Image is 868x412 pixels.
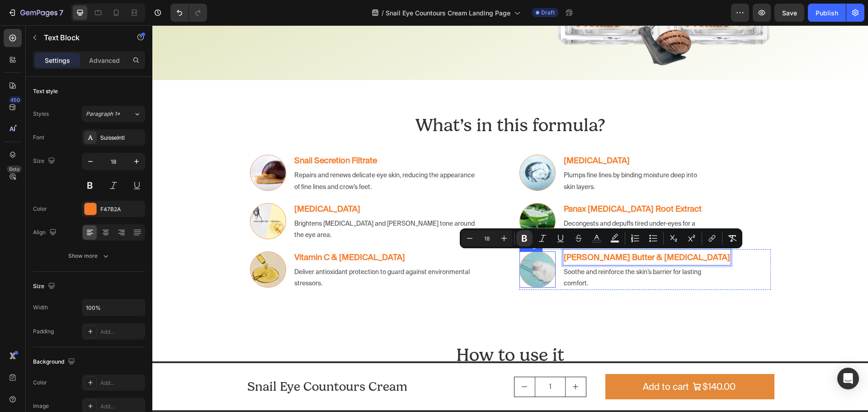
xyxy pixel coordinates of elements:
[386,8,510,18] span: Snail Eye Countours Cream Landing Page
[367,226,403,262] img: gempages_580338453292515924-ce6c8e76-b091-4584-8fe7-83c30fbc12c1.webp
[9,96,22,104] div: 450
[33,379,47,387] div: Color
[33,227,58,239] div: Align
[45,56,70,65] p: Settings
[82,106,145,122] button: Paragraph 1*
[549,354,584,369] div: $140.00
[411,241,557,264] p: Soothe and reinforce the skin’s barrier for lasting comfort.
[33,205,47,213] div: Color
[410,143,558,168] div: Rich Text Editor. Editing area: main
[837,368,859,389] div: Open Intercom Messenger
[367,129,403,166] img: gempages_580338453292515924-07d2ac3a-298a-4689-bf73-e428e5c25f30.png
[369,217,388,225] div: Image
[68,251,110,260] div: Show more
[782,9,797,17] span: Save
[82,299,145,316] input: Auto
[816,8,838,18] div: Publish
[382,352,413,371] input: quantity
[86,110,120,118] span: Paragraph 1*
[33,303,48,312] div: Width
[7,166,22,173] div: Beta
[152,25,868,412] iframe: Design area
[100,403,143,411] div: Add...
[362,352,382,371] button: decrement
[98,317,618,342] h2: How to use it
[33,356,77,368] div: Background
[100,134,143,142] div: SuisseIntl
[33,87,58,95] div: Text style
[382,8,384,18] span: /
[367,178,403,214] img: gempages_580338453292515924-5d06691c-a50e-4d7b-80b4-8044ce271ed6.jpg
[59,7,63,18] p: 7
[170,4,207,22] div: Undo/Redo
[4,4,67,22] button: 7
[44,32,121,43] p: Text Block
[33,327,54,336] div: Padding
[491,355,537,368] div: Add to cart
[33,280,57,293] div: Size
[541,9,555,17] span: Draft
[33,248,145,264] button: Show more
[460,228,742,248] div: Editor contextual toolbar
[33,402,49,410] div: Image
[411,130,477,140] strong: [MEDICAL_DATA]
[411,179,549,188] strong: Panax [MEDICAL_DATA] Root Extract
[453,349,622,374] button: Add to cart
[33,110,49,118] div: Styles
[89,56,120,65] p: Advanced
[411,193,566,215] p: Decongests and depuffs tired under‑eyes for a refreshed look.
[100,328,143,336] div: Add...
[413,352,434,371] button: increment
[94,352,354,370] h2: Snail Eye Countours Cream
[33,155,57,167] div: Size
[411,227,578,237] strong: [PERSON_NAME] Butter & [MEDICAL_DATA]
[410,224,579,240] div: Rich Text Editor. Editing area: main
[410,192,566,216] div: Rich Text Editor. Editing area: main
[774,4,804,22] button: Save
[33,133,44,142] div: Font
[411,144,557,167] p: Plumps fine lines by binding moisture deep into skin layers.
[410,240,558,265] div: Rich Text Editor. Editing area: main
[410,175,588,192] div: Rich Text Editor. Editing area: main
[100,379,143,387] div: Add...
[410,127,578,143] div: Rich Text Editor. Editing area: main
[808,4,846,22] button: Publish
[100,205,143,213] div: F47B2A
